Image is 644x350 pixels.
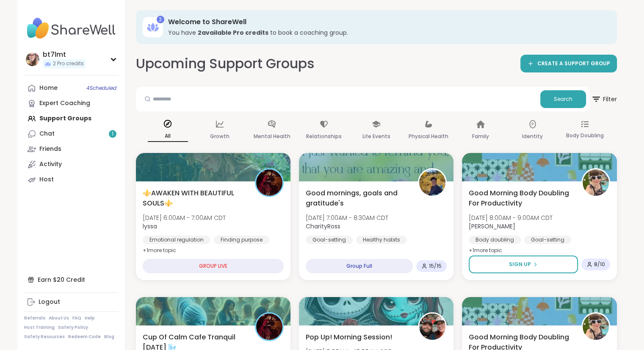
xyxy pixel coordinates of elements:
b: 2 available Pro credit s [198,28,268,37]
div: GROUP LIVE [143,259,284,273]
div: Goal-setting [524,236,571,244]
button: Search [540,90,586,108]
span: Filter [591,89,617,109]
img: Dom_F [419,314,445,340]
span: 8 / 10 [594,261,605,268]
span: Pop Up! Morning Session! [306,332,392,342]
div: Host [39,175,54,184]
span: CREATE A SUPPORT GROUP [537,60,610,67]
span: ⚜️AWAKEN WITH BEAUTIFUL SOULS⚜️ [143,188,246,208]
span: Search [554,95,572,103]
div: Body doubling [469,236,521,244]
h3: You have to book a coaching group. [168,28,605,37]
img: bt7lmt [26,53,39,66]
span: [DATE] 6:00AM - 7:00AM CDT [143,214,226,222]
a: Expert Coaching [24,96,119,111]
div: Friends [39,145,61,153]
div: Goal-setting [306,236,353,244]
p: Family [472,131,489,142]
a: Logout [24,294,119,310]
a: About Us [49,315,69,321]
span: Good Morning Body Doubling For Productivity [469,188,572,208]
p: Growth [210,131,229,142]
a: Home4Scheduled [24,81,119,96]
a: Host [24,172,119,187]
a: Help [85,315,95,321]
a: CREATE A SUPPORT GROUP [520,55,617,72]
div: Earn $20 Credit [24,272,119,287]
div: 2 [157,16,164,23]
p: Body Doubling [566,131,603,141]
a: FAQ [72,315,81,321]
span: [DATE] 7:00AM - 8:30AM CDT [306,214,388,222]
b: [PERSON_NAME] [469,222,515,231]
div: Healthy habits [356,236,407,244]
a: Blog [104,334,114,340]
a: Referrals [24,315,45,321]
span: Sign Up [509,261,531,268]
div: Home [39,84,58,92]
img: ShareWell Nav Logo [24,14,119,43]
div: Expert Coaching [39,99,90,108]
div: Logout [39,298,60,306]
div: Finding purpose [214,236,269,244]
button: Sign Up [469,256,578,273]
div: Chat [39,130,55,138]
span: 15 / 15 [429,263,442,269]
b: lyssa [143,222,157,231]
p: Life Events [362,131,390,142]
div: Activity [39,160,62,169]
span: 4 Scheduled [86,85,116,92]
div: Group Full [306,259,413,273]
div: bt7lmt [43,50,86,59]
div: Emotional regulation [143,236,210,244]
a: Host Training [24,325,55,331]
img: Adrienne_QueenOfTheDawn [583,314,609,340]
p: Identity [522,131,543,142]
p: All [148,131,188,142]
span: [DATE] 8:00AM - 9:00AM CDT [469,214,553,222]
h3: Welcome to ShareWell [168,17,605,27]
b: CharityRoss [306,222,340,231]
img: CharityRoss [419,169,445,196]
p: Relationships [306,131,342,142]
button: Filter [591,87,617,111]
a: Activity [24,157,119,172]
img: Adrienne_QueenOfTheDawn [583,169,609,196]
a: Safety Policy [58,325,88,331]
a: Safety Resources [24,334,65,340]
span: Good mornings, goals and gratitude's [306,188,409,208]
p: Mental Health [254,131,290,142]
span: 1 [112,131,113,138]
a: Chat1 [24,126,119,142]
img: lyssa [256,314,282,340]
span: 2 Pro credits [53,60,84,67]
img: lyssa [256,169,282,196]
h2: Upcoming Support Groups [136,54,315,73]
p: Physical Health [409,131,448,142]
a: Redeem Code [68,334,101,340]
a: Friends [24,142,119,157]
